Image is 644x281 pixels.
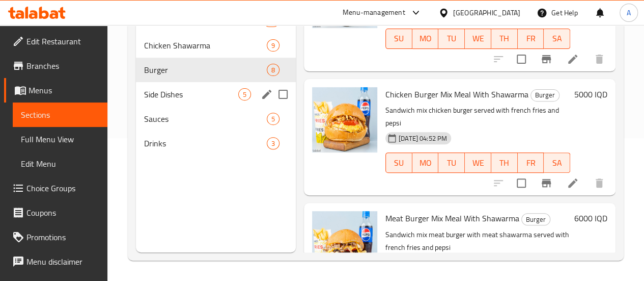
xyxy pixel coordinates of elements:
[385,228,570,254] p: Sandwich mix meat burger with meat shawarma served with french fries and pepsi
[26,60,99,72] span: Branches
[13,127,107,151] a: Full Menu View
[312,211,377,276] img: Meat Burger Mix Meal With Shawarma
[385,87,528,102] span: Chicken Burger Mix Meal With Shawarma
[627,7,631,18] span: A
[587,47,611,71] button: delete
[530,89,559,101] div: Burger
[522,156,540,170] span: FR
[239,90,250,99] span: 5
[518,152,544,173] button: FR
[548,156,566,170] span: SA
[518,29,544,49] button: FR
[343,7,405,19] div: Menu-management
[438,29,465,49] button: TU
[442,31,461,46] span: TU
[136,5,296,160] nav: Menu sections
[390,156,408,170] span: SU
[29,84,99,96] span: Menus
[144,64,267,76] span: Burger
[495,156,514,170] span: TH
[465,152,491,173] button: WE
[4,249,107,274] a: Menu disclaimer
[465,29,491,49] button: WE
[267,114,279,124] span: 5
[522,31,540,46] span: FR
[4,54,107,78] a: Branches
[267,113,279,125] div: items
[469,156,487,170] span: WE
[136,107,296,131] div: Sauces5
[574,211,607,225] h6: 6000 IQD
[544,29,570,49] button: SA
[267,41,279,50] span: 9
[574,87,607,101] h6: 5000 IQD
[13,151,107,176] a: Edit Menu
[13,103,107,127] a: Sections
[4,78,107,103] a: Menus
[144,88,238,100] span: Side Dishes
[26,182,99,194] span: Choice Groups
[21,133,99,145] span: Full Menu View
[144,39,267,52] span: Chicken Shawarma
[416,156,435,170] span: MO
[267,139,279,148] span: 3
[495,31,514,46] span: TH
[412,29,439,49] button: MO
[267,65,279,75] span: 8
[587,171,611,195] button: delete
[534,47,558,71] button: Branch-specific-item
[548,31,566,46] span: SA
[4,200,107,225] a: Coupons
[544,152,570,173] button: SA
[136,33,296,58] div: Chicken Shawarma9
[21,109,99,121] span: Sections
[438,152,465,173] button: TU
[491,152,518,173] button: TH
[136,131,296,156] div: Drinks3
[390,31,408,46] span: SU
[21,158,99,170] span: Edit Menu
[522,214,550,225] span: Burger
[385,29,412,49] button: SU
[267,39,279,52] div: items
[567,177,579,189] a: Edit menu item
[267,137,279,149] div: items
[4,225,107,249] a: Promotions
[416,31,435,46] span: MO
[567,53,579,65] a: Edit menu item
[385,104,570,130] p: Sandwich mix chicken burger served with french fries and pepsi
[511,48,532,70] span: Select to update
[412,152,439,173] button: MO
[511,172,532,194] span: Select to update
[521,213,550,225] div: Burger
[144,113,267,125] span: Sauces
[26,35,99,47] span: Edit Restaurant
[26,231,99,243] span: Promotions
[26,256,99,268] span: Menu disclaimer
[491,29,518,49] button: TH
[385,211,519,226] span: Meat Burger Mix Meal With Shawarma
[531,89,559,101] span: Burger
[442,156,461,170] span: TU
[136,58,296,82] div: Burger8
[238,88,251,100] div: items
[4,176,107,200] a: Choice Groups
[259,87,274,102] button: edit
[144,137,267,149] span: Drinks
[395,134,451,143] span: [DATE] 04:52 PM
[469,31,487,46] span: WE
[385,152,412,173] button: SU
[4,29,107,54] a: Edit Restaurant
[453,7,520,18] div: [GEOGRAPHIC_DATA]
[534,171,558,195] button: Branch-specific-item
[136,82,296,107] div: Side Dishes5edit
[26,207,99,219] span: Coupons
[312,87,377,152] img: Chicken Burger Mix Meal With Shawarma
